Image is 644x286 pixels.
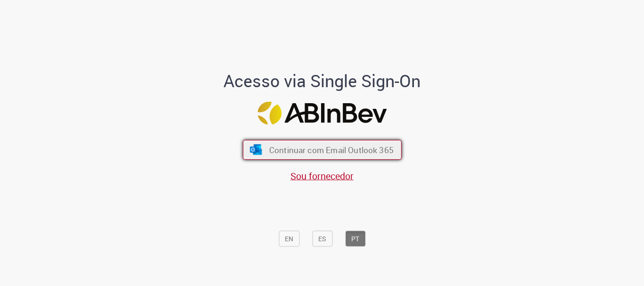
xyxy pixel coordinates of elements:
img: Logo ABInBev [257,102,387,125]
button: ícone Azure/Microsoft 360 Continuar com Email Outlook 365 [243,140,402,160]
button: PT [345,231,365,247]
h1: Acesso via Single Sign-On [191,72,453,90]
a: Sou fornecedor [290,170,354,182]
button: EN [279,231,299,247]
span: Continuar com Email Outlook 365 [269,145,393,155]
img: ícone Azure/Microsoft 360 [249,145,263,155]
button: ES [312,231,332,247]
